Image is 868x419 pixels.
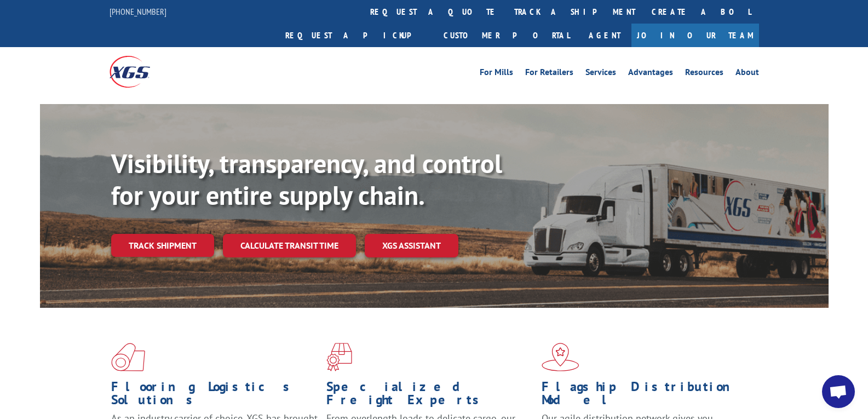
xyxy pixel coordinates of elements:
[585,68,616,80] a: Services
[578,24,631,47] a: Agent
[480,68,513,80] a: For Mills
[365,234,458,257] a: XGS ASSISTANT
[223,234,356,257] a: Calculate transit time
[525,68,573,80] a: For Retailers
[685,68,723,80] a: Resources
[435,24,578,47] a: Customer Portal
[326,380,533,412] h1: Specialized Freight Experts
[111,146,502,212] b: Visibility, transparency, and control for your entire supply chain.
[111,380,318,412] h1: Flooring Logistics Solutions
[631,24,759,47] a: Join Our Team
[326,343,352,371] img: xgs-icon-focused-on-flooring-red
[628,68,673,80] a: Advantages
[111,343,145,371] img: xgs-icon-total-supply-chain-intelligence-red
[542,343,579,371] img: xgs-icon-flagship-distribution-model-red
[822,375,855,408] div: Open chat
[542,380,749,412] h1: Flagship Distribution Model
[111,234,214,257] a: Track shipment
[735,68,759,80] a: About
[110,6,166,17] a: [PHONE_NUMBER]
[277,24,435,47] a: Request a pickup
